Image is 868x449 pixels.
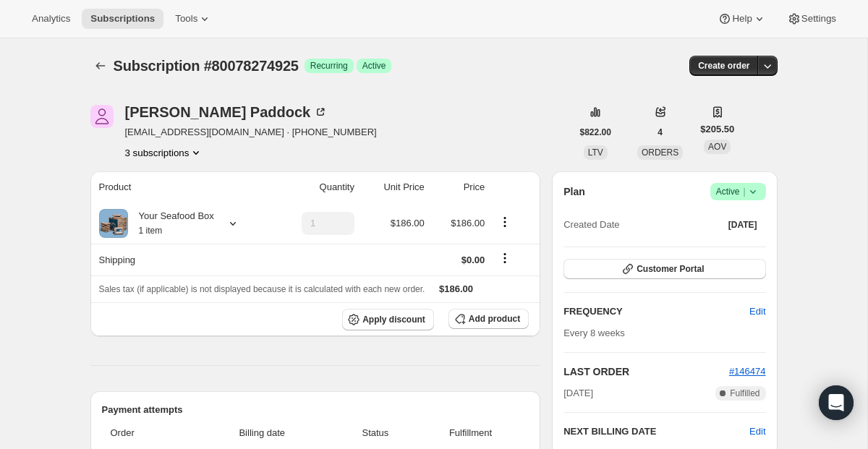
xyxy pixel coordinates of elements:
[195,426,331,440] span: Billing date
[114,58,299,74] span: Subscription #80078274925
[588,147,603,158] span: LTV
[102,403,529,417] h2: Payment attempts
[90,171,272,203] th: Product
[125,125,377,140] span: [EMAIL_ADDRESS][DOMAIN_NAME] · [PHONE_NUMBER]
[749,424,765,439] button: Edit
[637,263,704,275] span: Customer Portal
[563,184,585,199] h2: Plan
[90,105,114,128] span: Patti Paddock
[99,284,425,294] span: Sales tax (if applicable) is not displayed because it is calculated with each new order.
[469,313,520,325] span: Add product
[90,244,272,275] th: Shipping
[99,209,128,238] img: product img
[493,214,516,230] button: Product actions
[362,60,386,72] span: Active
[571,122,620,142] button: $822.00
[23,9,79,29] button: Analytics
[700,122,734,137] span: $205.50
[708,142,726,152] span: AOV
[90,56,111,76] button: Subscriptions
[720,215,766,235] button: [DATE]
[743,186,745,197] span: |
[362,314,425,325] span: Apply discount
[82,9,163,29] button: Subscriptions
[339,426,412,440] span: Status
[493,250,516,266] button: Shipping actions
[359,171,429,203] th: Unit Price
[732,13,752,25] span: Help
[128,209,214,238] div: Your Seafood Box
[391,218,425,228] span: $186.00
[139,226,163,236] small: 1 item
[658,127,663,138] span: 4
[32,13,70,25] span: Analytics
[448,309,529,329] button: Add product
[580,127,611,138] span: $822.00
[778,9,845,29] button: Settings
[749,304,765,319] span: Edit
[342,309,434,330] button: Apply discount
[741,300,774,323] button: Edit
[451,218,485,228] span: $186.00
[716,184,760,199] span: Active
[728,219,757,231] span: [DATE]
[429,171,490,203] th: Price
[649,122,671,142] button: 4
[563,364,729,379] h2: LAST ORDER
[801,13,836,25] span: Settings
[563,304,749,319] h2: FREQUENCY
[563,424,749,439] h2: NEXT BILLING DATE
[819,385,854,420] div: Open Intercom Messenger
[698,60,749,72] span: Create order
[709,9,775,29] button: Help
[175,13,197,25] span: Tools
[102,417,190,449] th: Order
[729,366,766,377] a: #146474
[563,328,625,338] span: Every 8 weeks
[563,218,619,232] span: Created Date
[310,60,348,72] span: Recurring
[642,147,678,158] span: ORDERS
[729,364,766,379] button: #146474
[730,388,759,399] span: Fulfilled
[90,13,155,25] span: Subscriptions
[461,255,485,265] span: $0.00
[563,386,593,401] span: [DATE]
[125,145,204,160] button: Product actions
[125,105,328,119] div: [PERSON_NAME] Paddock
[563,259,765,279] button: Customer Portal
[421,426,520,440] span: Fulfillment
[166,9,221,29] button: Tools
[689,56,758,76] button: Create order
[439,283,473,294] span: $186.00
[272,171,359,203] th: Quantity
